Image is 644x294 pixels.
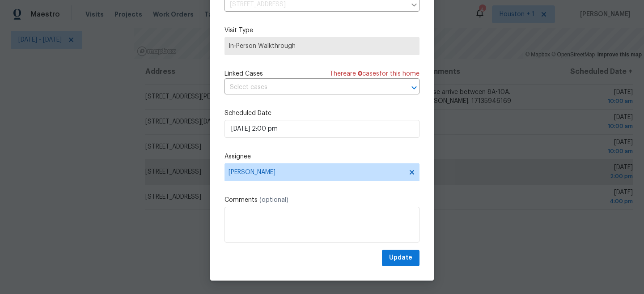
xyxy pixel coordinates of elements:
input: M/D/YYYY [225,120,419,138]
span: (optional) [259,197,288,203]
label: Scheduled Date [225,109,419,118]
button: Update [382,250,419,266]
span: 0 [358,71,362,77]
span: There are case s for this home [330,69,419,78]
span: [PERSON_NAME] [229,169,404,176]
button: Open [408,81,420,94]
label: Visit Type [225,26,419,35]
span: Linked Cases [225,69,263,78]
label: Assignee [225,152,419,161]
label: Comments [225,196,419,205]
input: Select cases [225,81,394,94]
span: Update [389,252,412,264]
span: In-Person Walkthrough [229,42,415,51]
